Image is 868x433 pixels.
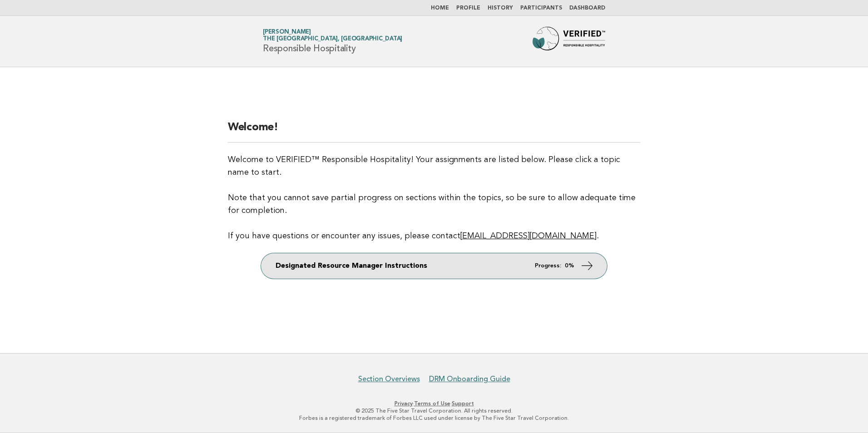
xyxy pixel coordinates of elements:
img: Forbes Travel Guide [533,27,605,56]
strong: 0% [565,263,574,269]
a: [PERSON_NAME]The [GEOGRAPHIC_DATA], [GEOGRAPHIC_DATA] [263,29,402,42]
a: Privacy [395,400,413,407]
a: Profile [456,5,480,11]
p: · · [156,400,712,407]
a: [EMAIL_ADDRESS][DOMAIN_NAME] [460,232,597,240]
a: DRM Onboarding Guide [429,374,510,384]
em: Progress: [535,263,561,269]
a: Dashboard [569,5,605,11]
a: Participants [520,5,562,11]
span: The [GEOGRAPHIC_DATA], [GEOGRAPHIC_DATA] [263,36,402,42]
p: © 2025 The Five Star Travel Corporation. All rights reserved. [156,407,712,414]
a: Home [431,5,449,11]
h2: Welcome! [228,120,640,143]
a: Support [452,400,474,407]
p: Welcome to VERIFIED™ Responsible Hospitality! Your assignments are listed below. Please click a t... [228,153,640,242]
p: Forbes is a registered trademark of Forbes LLC used under license by The Five Star Travel Corpora... [156,414,712,422]
a: Designated Resource Manager Instructions Progress: 0% [261,253,607,279]
a: Terms of Use [414,400,450,407]
h1: Responsible Hospitality [263,30,402,53]
a: Section Overviews [358,374,420,384]
a: History [488,5,513,11]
